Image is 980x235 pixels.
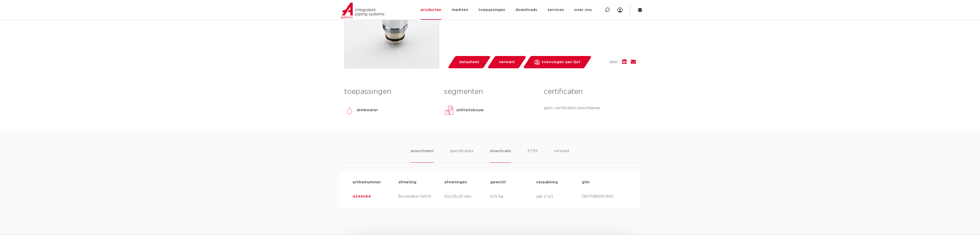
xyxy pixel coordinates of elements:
[450,148,473,163] li: specificaties
[459,58,479,66] span: datasheet
[357,107,378,113] p: drinkwater
[444,87,536,97] h3: segmenten
[536,194,582,200] p: zak (1 st)
[544,105,636,111] p: geen certificaten beschikbaar
[444,179,490,185] p: afmetingen
[447,56,491,68] a: datasheet
[490,194,536,200] p: 0,15 kg
[609,59,618,65] span: deel:
[536,179,582,185] p: verpakking
[444,105,454,115] img: utiliteitsbouw
[490,179,536,185] p: gewicht
[444,194,490,200] p: 50x25x25 mm
[353,195,371,198] a: 4244064
[353,179,398,185] p: artikelnummer
[582,194,628,200] p: 08711985161465
[344,105,355,115] img: drinkwater
[554,148,570,163] li: verwant
[456,107,484,113] p: utiliteitsbouw
[398,179,444,185] p: afmeting
[490,148,511,163] li: downloads
[582,179,628,185] p: gtin
[344,87,436,97] h3: toepassingen
[542,58,580,66] span: toevoegen aan lijst
[544,87,636,97] h3: certificaten
[410,148,434,163] li: assortiment
[487,56,527,68] a: verwant
[528,148,537,163] li: ETIM
[617,4,623,16] div: my IPS
[398,194,444,200] p: Bovendeel GK115
[499,58,515,66] span: verwant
